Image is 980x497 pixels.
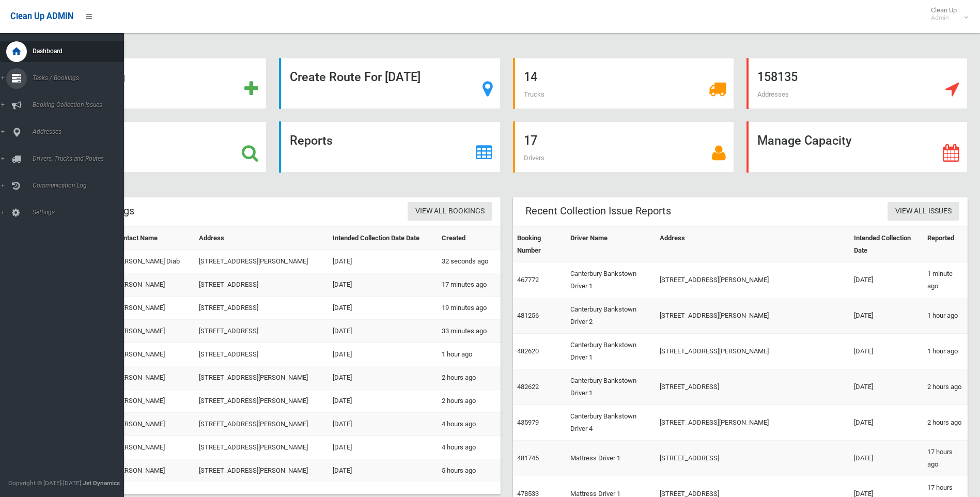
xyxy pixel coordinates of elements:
a: 481256 [517,312,539,319]
td: [PERSON_NAME] [111,366,194,390]
td: 4 hours ago [438,413,500,436]
td: [DATE] [850,298,924,334]
span: Trucks [524,90,545,98]
td: [DATE] [329,459,438,483]
span: Communication Log [29,182,132,189]
td: 2 hours ago [438,366,500,390]
a: 482620 [517,347,539,355]
strong: 14 [524,70,537,84]
span: Drivers, Trucks and Routes [29,155,132,162]
td: 5 hours ago [438,459,500,483]
span: Tasks / Bookings [29,74,132,82]
td: [PERSON_NAME] [111,273,194,297]
td: Canterbury Bankstown Driver 1 [566,262,656,298]
td: [DATE] [850,405,924,441]
td: [STREET_ADDRESS][PERSON_NAME] [195,250,329,273]
td: 1 hour ago [438,343,500,366]
span: Clean Up ADMIN [10,11,73,21]
a: 17 Drivers [513,121,734,173]
td: 1 hour ago [923,334,968,369]
td: [DATE] [329,320,438,343]
td: 1 minute ago [923,262,968,298]
a: View All Bookings [408,202,492,221]
td: 19 minutes ago [438,297,500,320]
th: Address [195,227,329,250]
th: Intended Collection Date [850,227,924,262]
td: [PERSON_NAME] [111,459,194,483]
td: [STREET_ADDRESS] [195,343,329,366]
td: [STREET_ADDRESS] [195,297,329,320]
strong: Jet Dynamics [83,479,120,487]
a: 482622 [517,383,539,391]
td: [DATE] [850,334,924,369]
a: 481745 [517,454,539,462]
a: 467772 [517,276,539,284]
a: View All Issues [888,202,959,221]
td: [STREET_ADDRESS] [656,369,849,405]
td: [PERSON_NAME] [111,320,194,343]
td: [STREET_ADDRESS] [195,320,329,343]
td: [PERSON_NAME] [111,436,194,459]
span: Addresses [757,90,789,98]
span: Clean Up [926,6,967,22]
td: [DATE] [329,390,438,413]
td: 17 hours ago [923,441,968,476]
strong: 158135 [757,70,798,84]
span: Booking Collection Issues [29,101,132,108]
strong: Manage Capacity [757,133,851,148]
td: [PERSON_NAME] [111,343,194,366]
th: Driver Name [566,227,656,262]
td: [STREET_ADDRESS][PERSON_NAME] [656,334,849,369]
span: Drivers [524,154,545,162]
td: [STREET_ADDRESS][PERSON_NAME] [195,366,329,390]
td: Canterbury Bankstown Driver 1 [566,334,656,369]
td: [STREET_ADDRESS][PERSON_NAME] [195,390,329,413]
strong: Reports [290,133,333,148]
td: [DATE] [329,250,438,273]
th: Contact Name [111,227,194,250]
a: Search [45,121,267,173]
td: [STREET_ADDRESS][PERSON_NAME] [656,262,849,298]
th: Reported [923,227,968,262]
a: 14 Trucks [513,58,734,109]
td: [DATE] [850,262,924,298]
a: Manage Capacity [746,121,968,173]
td: [DATE] [329,436,438,459]
td: [PERSON_NAME] [111,413,194,436]
strong: Create Route For [DATE] [290,70,421,84]
td: [STREET_ADDRESS][PERSON_NAME] [195,413,329,436]
td: 2 hours ago [923,405,968,441]
a: Reports [279,121,500,173]
th: Address [656,227,849,262]
a: 435979 [517,418,539,426]
td: Canterbury Bankstown Driver 4 [566,405,656,441]
th: Booking Number [513,227,567,262]
td: [DATE] [329,366,438,390]
header: Recent Collection Issue Reports [513,201,683,221]
td: [STREET_ADDRESS][PERSON_NAME] [195,436,329,459]
a: Create Route For [DATE] [279,58,500,109]
td: Canterbury Bankstown Driver 2 [566,298,656,334]
td: [STREET_ADDRESS][PERSON_NAME] [656,405,849,441]
td: 2 hours ago [923,369,968,405]
td: [DATE] [329,297,438,320]
span: Dashboard [29,48,132,55]
span: Addresses [29,128,132,135]
small: Admin [931,14,957,22]
strong: 17 [524,133,537,148]
span: Settings [29,209,132,216]
td: [STREET_ADDRESS] [195,273,329,297]
td: [PERSON_NAME] [111,297,194,320]
td: Canterbury Bankstown Driver 1 [566,369,656,405]
td: [STREET_ADDRESS][PERSON_NAME] [195,459,329,483]
td: [PERSON_NAME] [111,390,194,413]
td: [STREET_ADDRESS][PERSON_NAME] [656,298,849,334]
td: [DATE] [329,343,438,366]
td: [DATE] [850,369,924,405]
span: Copyright © [DATE]-[DATE] [8,479,81,487]
a: Add Booking [45,58,267,109]
th: Created [438,227,500,250]
td: 17 minutes ago [438,273,500,297]
td: [STREET_ADDRESS] [656,441,849,476]
td: 32 seconds ago [438,250,500,273]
